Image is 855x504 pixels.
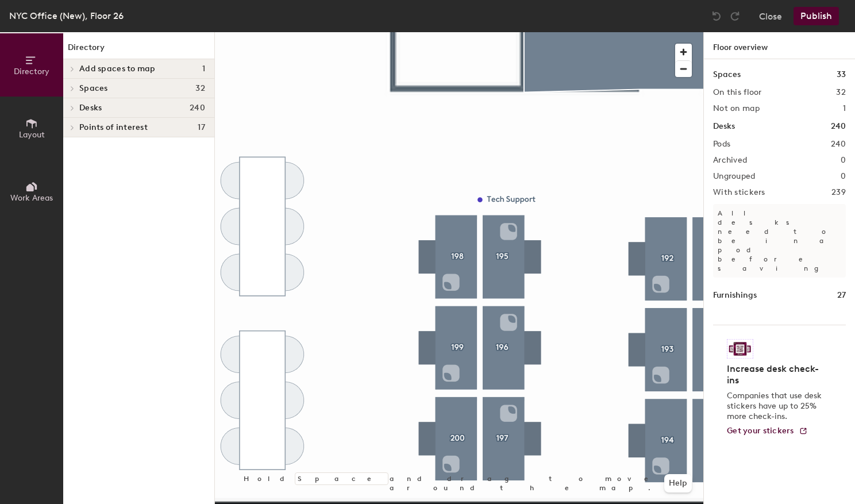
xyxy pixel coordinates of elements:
[713,172,756,181] h2: Ungrouped
[711,10,722,22] img: Undo
[14,67,49,76] span: Directory
[198,123,205,132] span: 17
[727,426,808,436] a: Get your stickers
[841,172,846,181] h2: 0
[79,84,108,93] span: Spaces
[836,88,846,97] h2: 32
[79,123,148,132] span: Points of interest
[841,156,846,165] h2: 0
[63,41,214,59] h1: Directory
[195,84,205,93] span: 32
[713,120,735,133] h1: Desks
[794,7,839,25] button: Publish
[704,32,855,59] h1: Floor overview
[713,140,730,149] h2: Pods
[713,156,747,165] h2: Archived
[10,193,53,203] span: Work Areas
[727,426,794,436] span: Get your stickers
[664,474,692,493] button: Help
[79,64,156,74] span: Add spaces to map
[837,289,846,302] h1: 27
[843,104,846,113] h2: 1
[190,103,205,113] span: 240
[759,7,782,25] button: Close
[837,68,846,81] h1: 33
[19,130,45,140] span: Layout
[79,103,102,113] span: Desks
[9,9,124,23] div: NYC Office (New), Floor 26
[727,339,753,359] img: Sticker logo
[713,88,762,97] h2: On this floor
[727,391,825,422] p: Companies that use desk stickers have up to 25% more check-ins.
[727,363,825,386] h4: Increase desk check-ins
[831,120,846,133] h1: 240
[729,10,741,22] img: Redo
[713,188,765,197] h2: With stickers
[831,140,846,149] h2: 240
[202,64,205,74] span: 1
[713,204,846,278] p: All desks need to be in a pod before saving
[713,104,760,113] h2: Not on map
[713,68,741,81] h1: Spaces
[831,188,846,197] h2: 239
[713,289,757,302] h1: Furnishings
